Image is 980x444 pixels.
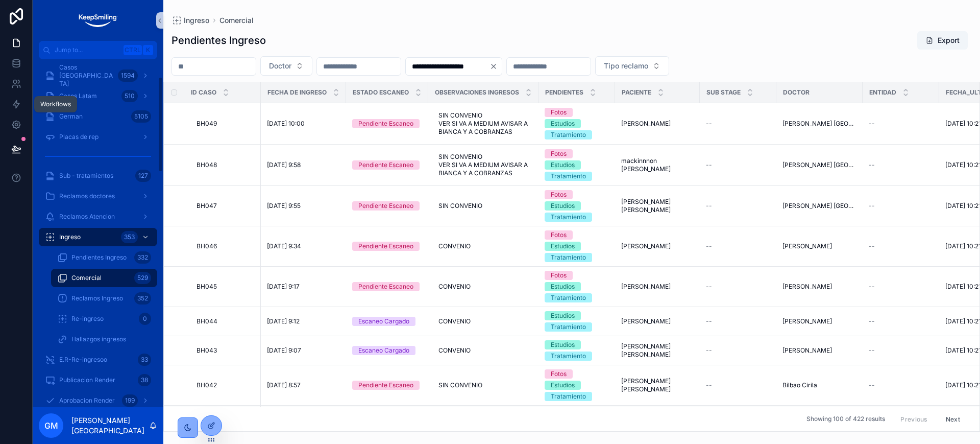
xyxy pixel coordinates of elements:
[59,172,113,180] span: Sub - tratamientos
[545,149,609,181] a: FotosEstudiosTratamiento
[621,317,671,325] span: [PERSON_NAME]
[435,88,519,97] span: Observaciones Ingresos
[358,160,413,170] div: Pendiente Escaneo
[358,317,409,326] div: Escaneo Cargado
[434,342,532,359] a: CONVENIO
[122,394,138,407] div: 199
[197,161,255,169] a: BH048
[184,15,209,26] span: Ingreso
[352,201,422,211] a: Pendiente Escaneo
[551,119,575,128] div: Estudios
[197,381,217,389] span: BH042
[197,381,255,389] a: BH042
[782,317,856,325] a: [PERSON_NAME]
[869,317,933,325] a: --
[197,283,217,291] span: BH045
[59,63,114,88] span: Casos [GEOGRAPHIC_DATA]
[358,381,413,390] div: Pendiente Escaneo
[706,317,712,325] span: --
[59,213,115,221] span: Reclamos Atencion
[51,269,157,287] a: Comercial529
[39,66,157,85] a: Casos [GEOGRAPHIC_DATA]1594
[551,108,567,117] div: Fotos
[78,12,118,29] img: App logo
[621,342,694,359] a: [PERSON_NAME] [PERSON_NAME]
[621,242,671,250] span: [PERSON_NAME]
[44,419,58,432] span: GM
[124,45,142,55] span: Ctrl
[604,61,648,71] span: Tipo reclamo
[197,242,217,250] span: BH046
[621,283,671,291] span: [PERSON_NAME]
[267,317,340,325] a: [DATE] 9:12
[71,315,104,323] span: Re-ingreso
[267,242,301,250] span: [DATE] 9:34
[621,283,694,291] a: [PERSON_NAME]
[869,161,875,169] span: --
[197,161,217,169] span: BH048
[545,108,609,139] a: FotosEstudiosTratamiento
[438,283,471,291] span: CONVENIO
[434,313,532,330] a: CONVENIO
[782,283,832,291] span: [PERSON_NAME]
[267,202,340,210] a: [DATE] 9:55
[869,161,933,169] a: --
[551,253,586,262] div: Tratamiento
[197,317,217,325] span: BH044
[434,198,532,214] a: SIN CONVENIO
[622,88,651,97] span: Paciente
[551,352,586,361] div: Tratamiento
[438,242,471,250] span: CONVENIO
[138,354,151,366] div: 33
[869,346,933,355] a: --
[171,15,209,26] a: Ingreso
[197,317,255,325] a: BH044
[267,120,340,128] a: [DATE] 10:00
[869,283,933,291] a: --
[706,283,770,291] a: --
[358,201,413,211] div: Pendiente Escaneo
[782,161,856,169] a: [PERSON_NAME] [GEOGRAPHIC_DATA][PERSON_NAME] [PERSON_NAME]
[545,190,609,222] a: FotosEstudiosTratamiento
[869,381,933,389] a: --
[782,120,856,128] span: [PERSON_NAME] [GEOGRAPHIC_DATA][PERSON_NAME] [PERSON_NAME]
[39,87,157,105] a: Casos Latam510
[551,230,567,240] div: Fotos
[39,391,157,410] a: Aprobacion Render199
[267,283,340,291] a: [DATE] 9:17
[706,346,712,355] span: --
[551,242,575,251] div: Estudios
[39,187,157,205] a: Reclamos doctores
[551,340,575,349] div: Estudios
[144,46,152,54] span: K
[267,161,340,169] a: [DATE] 9:58
[121,90,138,102] div: 510
[706,346,770,355] a: --
[621,242,694,250] a: [PERSON_NAME]
[621,377,694,393] span: [PERSON_NAME] [PERSON_NAME]
[551,201,575,211] div: Estudios
[39,41,157,59] button: Jump to...CtrlK
[545,340,609,361] a: EstudiosTratamiento
[197,346,217,355] span: BH043
[869,242,933,250] a: --
[59,376,115,384] span: Publicacion Render
[352,242,422,251] a: Pendiente Escaneo
[621,157,694,173] span: mackinnnon [PERSON_NAME]
[358,282,413,291] div: Pendiente Escaneo
[551,190,567,199] div: Fotos
[267,161,301,169] span: [DATE] 9:58
[706,88,741,97] span: Sub stage
[39,128,157,146] a: Placas de rep
[171,33,266,48] h1: Pendientes Ingreso
[135,170,151,182] div: 127
[267,346,340,355] a: [DATE] 9:07
[869,202,875,210] span: --
[59,356,107,364] span: E.R-Re-ingresoo
[869,120,933,128] a: --
[138,374,151,386] div: 38
[706,381,712,389] span: --
[352,119,422,128] a: Pendiente Escaneo
[197,346,255,355] a: BH043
